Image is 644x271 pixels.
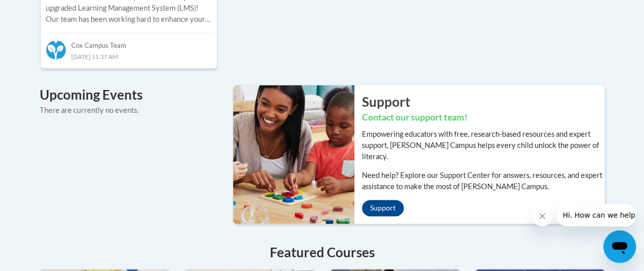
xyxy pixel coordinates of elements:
[40,85,218,105] h4: Upcoming Events
[532,206,552,226] iframe: Close message
[362,200,404,216] a: Support
[226,85,354,223] img: ...
[603,230,636,263] iframe: Button to launch messaging window
[362,170,605,192] p: Need help? Explore our Support Center for answers, resources, and expert assistance to make the m...
[40,106,138,114] span: There are currently no events.
[556,204,636,226] iframe: Message from company
[46,51,212,62] div: [DATE] 11:37 AM
[46,40,66,60] img: Cox Campus Team
[40,242,605,262] h4: Featured Courses
[362,111,605,124] h3: Contact our support team!
[362,129,605,162] p: Empowering educators with free, research-based resources and expert support, [PERSON_NAME] Campus...
[362,93,605,111] h2: Support
[46,33,212,51] div: Cox Campus Team
[6,7,82,15] span: Hi. How can we help?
